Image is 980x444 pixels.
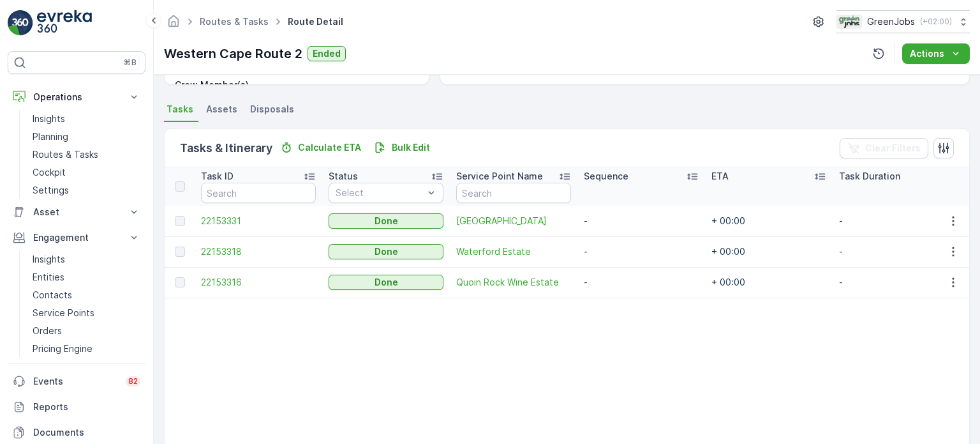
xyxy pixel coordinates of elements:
[902,43,970,64] button: Actions
[456,215,571,227] a: Cape Point Vineyards
[33,426,140,439] p: Documents
[27,146,145,164] a: Routes & Tasks
[329,244,443,259] button: Done
[274,79,415,91] p: -
[167,19,181,30] a: Homepage
[336,187,424,199] p: Select
[375,215,398,227] p: Done
[577,236,705,267] td: -
[329,213,443,229] button: Done
[865,142,921,155] p: Clear Filters
[33,184,69,197] p: Settings
[329,275,443,290] button: Done
[33,375,118,388] p: Events
[33,166,66,179] p: Cockpit
[33,342,93,355] p: Pricing Engine
[375,276,398,289] p: Done
[206,103,237,116] span: Assets
[705,206,833,236] td: + 00:00
[867,15,915,28] p: GreenJobs
[329,170,358,183] p: Status
[175,247,185,257] div: Toggle Row Selected
[27,250,145,268] a: Insights
[577,206,705,236] td: -
[839,170,900,183] p: Task Duration
[8,10,33,36] img: logo
[456,245,571,258] a: Waterford Estate
[167,103,193,116] span: Tasks
[456,170,543,183] p: Service Point Name
[27,340,145,358] a: Pricing Engine
[375,245,398,258] p: Done
[27,268,145,286] a: Entities
[836,15,862,29] img: Green_Jobs_Logo.png
[33,253,65,266] p: Insights
[27,110,145,128] a: Insights
[124,57,137,68] p: ⌘B
[27,128,145,146] a: Planning
[33,112,65,125] p: Insights
[33,289,72,302] p: Contacts
[920,17,952,27] p: ( +02:00 )
[308,46,346,61] button: Ended
[33,307,94,319] p: Service Points
[175,79,269,91] p: Crew Member(s)
[200,16,269,27] a: Routes & Tasks
[833,206,960,236] td: -
[8,225,145,250] button: Engagement
[705,236,833,267] td: + 00:00
[201,245,316,258] a: 22153318
[128,376,138,387] p: 82
[8,369,145,394] a: Events82
[201,170,234,183] p: Task ID
[33,148,98,161] p: Routes & Tasks
[33,401,140,413] p: Reports
[164,44,302,63] p: Western Cape Route 2
[584,170,628,183] p: Sequence
[705,267,833,298] td: + 00:00
[175,216,185,226] div: Toggle Row Selected
[27,164,145,181] a: Cockpit
[201,215,316,227] a: 22153331
[8,84,145,110] button: Operations
[275,140,366,155] button: Calculate ETA
[33,130,68,143] p: Planning
[836,10,970,33] button: GreenJobs(+02:00)
[456,276,571,289] a: Quoin Rock Wine Estate
[8,199,145,225] button: Asset
[577,267,705,298] td: -
[910,47,944,60] p: Actions
[250,103,294,116] span: Disposals
[27,322,145,340] a: Orders
[37,10,92,36] img: logo_light-DOdMpM7g.png
[33,271,64,284] p: Entities
[27,181,145,199] a: Settings
[201,183,316,203] input: Search
[8,394,145,420] a: Reports
[833,267,960,298] td: -
[27,286,145,304] a: Contacts
[180,139,272,157] p: Tasks & Itinerary
[456,183,571,203] input: Search
[840,138,928,158] button: Clear Filters
[711,170,729,183] p: ETA
[201,276,316,289] a: 22153316
[833,236,960,267] td: -
[33,206,120,218] p: Asset
[313,47,341,60] p: Ended
[27,304,145,322] a: Service Points
[175,277,185,287] div: Toggle Row Selected
[392,141,430,154] p: Bulk Edit
[33,91,120,103] p: Operations
[33,231,120,244] p: Engagement
[456,215,571,227] span: [GEOGRAPHIC_DATA]
[298,141,361,154] p: Calculate ETA
[285,15,346,28] span: Route Detail
[369,140,435,155] button: Bulk Edit
[33,325,62,337] p: Orders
